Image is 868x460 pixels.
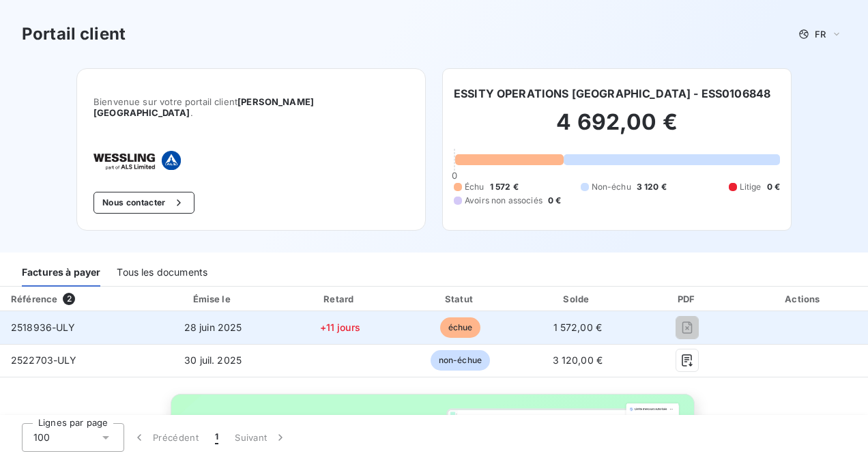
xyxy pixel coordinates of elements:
div: Émise le [149,292,276,306]
span: +11 jours [320,321,360,333]
span: [PERSON_NAME] [GEOGRAPHIC_DATA] [93,96,314,118]
button: Nous contacter [93,192,194,214]
span: Avoirs non associés [465,195,542,207]
span: Litige [740,181,762,193]
span: 0 € [767,181,780,193]
span: 100 [33,431,50,444]
span: Échu [465,181,484,193]
span: 30 juil. 2025 [184,354,242,366]
span: Bienvenue sur votre portail client . [93,96,409,118]
button: 1 [207,423,227,452]
img: Company logo [93,151,181,170]
div: PDF [638,292,737,306]
h6: ESSITY OPERATIONS [GEOGRAPHIC_DATA] - ESS0106848 [454,85,770,102]
div: Solde [522,292,633,306]
div: Statut [403,292,517,306]
span: 3 120,00 € [553,354,603,366]
span: 2522703-ULY [11,354,77,366]
span: FR [815,29,826,40]
div: Tous les documents [117,258,207,287]
div: Factures à payer [22,258,100,287]
span: 0 € [548,195,561,207]
span: 3 120 € [637,181,667,193]
span: échue [440,317,481,338]
span: Non-échu [592,181,631,193]
span: 1 572,00 € [553,321,603,333]
span: 0 [452,170,457,181]
span: 2 [63,293,75,305]
button: Précédent [124,423,207,452]
span: 28 juin 2025 [184,321,242,333]
span: 2518936-ULY [11,321,76,333]
div: Référence [11,293,57,304]
span: 1 [215,431,218,444]
div: Actions [742,292,865,306]
span: 1 572 € [490,181,519,193]
button: Suivant [227,423,295,452]
span: non-échue [431,350,490,371]
div: Retard [282,292,398,306]
h2: 4 692,00 € [454,109,780,149]
h3: Portail client [22,22,126,46]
